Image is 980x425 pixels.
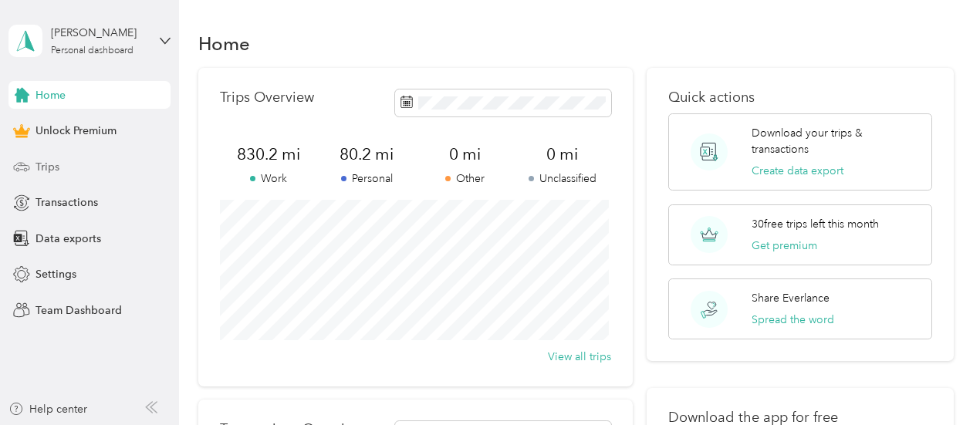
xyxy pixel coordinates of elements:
[894,339,980,425] iframe: Everlance-gr Chat Button Frame
[752,216,879,232] p: 30 free trips left this month
[548,349,611,365] button: View all trips
[752,163,843,179] button: Create data export
[220,89,314,106] p: Trips Overview
[220,170,318,187] p: Work
[198,35,250,52] h1: Home
[752,290,830,306] p: Share Everlance
[416,170,514,187] p: Other
[35,302,122,319] span: Team Dashboard
[752,125,920,157] p: Download your trips & transactions
[35,159,59,175] span: Trips
[35,87,66,103] span: Home
[35,123,117,139] span: Unlock Premium
[318,143,416,165] span: 80.2 mi
[318,170,416,187] p: Personal
[416,143,514,165] span: 0 mi
[513,143,611,165] span: 0 mi
[220,143,318,165] span: 830.2 mi
[513,170,611,187] p: Unclassified
[752,312,834,328] button: Spread the word
[35,194,98,211] span: Transactions
[51,25,147,41] div: [PERSON_NAME]
[668,89,932,106] p: Quick actions
[35,231,101,247] span: Data exports
[752,238,817,254] button: Get premium
[51,46,133,56] div: Personal dashboard
[35,266,76,282] span: Settings
[8,401,87,417] button: Help center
